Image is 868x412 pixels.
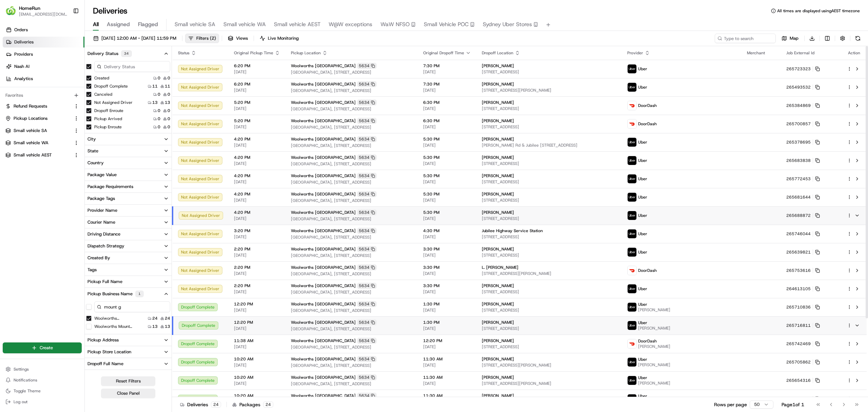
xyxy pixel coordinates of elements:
[3,61,84,72] a: Nash AI
[423,124,471,130] span: [DATE]
[423,106,471,111] span: [DATE]
[786,304,811,310] span: 265710836
[638,158,647,163] span: Uber
[234,173,280,179] span: 4:20 PM
[482,179,616,185] span: [STREET_ADDRESS]
[423,210,471,215] span: 5:30 PM
[786,378,820,383] button: 265654316
[638,176,647,182] span: Uber
[628,101,636,110] img: doordash_logo_v2.png
[158,116,160,121] span: 0
[786,359,811,365] span: 265705862
[14,367,29,372] span: Settings
[5,128,71,134] a: Small vehicle SA
[236,35,248,41] span: Views
[87,373,134,379] div: Dropoff Business Name
[786,268,811,273] span: 265753616
[291,88,412,93] span: [GEOGRAPHIC_DATA], [STREET_ADDRESS]
[19,12,67,17] button: [EMAIL_ADDRESS][DOMAIN_NAME]
[234,210,280,215] span: 4:20 PM
[158,124,160,130] span: 0
[482,88,616,93] span: [STREET_ADDRESS][PERSON_NAME]
[94,92,112,97] label: Canceled
[786,176,811,182] span: 265772453
[85,181,172,192] button: Package Requirements
[482,100,514,105] span: [PERSON_NAME]
[291,106,412,112] span: [GEOGRAPHIC_DATA], [STREET_ADDRESS]
[167,108,170,113] span: 0
[628,174,636,183] img: uber-new-logo.jpeg
[638,121,657,127] span: DoorDash
[3,37,84,48] a: Deliveries
[628,339,636,348] img: doordash_logo_v2.png
[14,76,33,82] span: Analytics
[291,161,412,167] span: [GEOGRAPHIC_DATA], [STREET_ADDRESS]
[291,70,412,75] span: [GEOGRAPHIC_DATA], [STREET_ADDRESS]
[3,364,82,374] button: Settings
[274,20,320,29] span: Small vehicle AEST
[291,191,356,197] span: Woolworths [GEOGRAPHIC_DATA]
[482,210,514,215] span: [PERSON_NAME]
[482,228,543,233] span: Jubilee Highway Service Station
[482,124,616,130] span: [STREET_ADDRESS]
[482,50,513,56] span: Dropoff Location
[87,349,131,355] div: Pickup Store Location
[234,63,280,69] span: 6:20 PM
[482,63,514,69] span: [PERSON_NAME]
[423,179,471,185] span: [DATE]
[14,115,47,121] span: Pickup Locations
[85,240,172,252] button: Dispatch Strategy
[40,345,53,351] span: Create
[87,184,133,190] div: Package Requirements
[135,291,144,297] div: 1
[234,88,280,93] span: [DATE]
[482,198,616,203] span: [STREET_ADDRESS]
[234,198,280,203] span: [DATE]
[3,113,82,124] button: Pickup Locations
[14,103,47,109] span: Refund Requests
[3,375,82,385] button: Notifications
[357,228,377,234] div: 5634
[357,209,377,216] div: 5634
[234,143,280,148] span: [DATE]
[158,75,160,81] span: 0
[628,321,636,330] img: uber-new-logo.jpeg
[234,216,280,221] span: [DATE]
[853,34,863,43] button: Refresh
[234,191,280,197] span: 4:20 PM
[423,118,471,124] span: 6:30 PM
[715,34,776,43] input: Type to search
[786,286,820,292] button: 264613105
[628,284,636,293] img: uber-new-logo.jpeg
[423,228,471,233] span: 4:30 PM
[101,389,155,398] button: Close Panel
[786,85,820,90] button: 265493532
[786,66,820,72] button: 265723323
[14,152,52,158] span: Small vehicle AEST
[196,35,216,41] span: Filters
[85,288,172,300] button: Pickup Business Name1
[786,103,820,108] button: 265384869
[628,211,636,220] img: uber-new-logo.jpeg
[268,35,299,41] span: Live Monitoring
[14,39,34,45] span: Deliveries
[627,50,643,56] span: Provider
[87,255,110,261] div: Created By
[3,397,82,407] button: Log out
[234,124,280,130] span: [DATE]
[210,35,216,41] span: ( 2 )
[357,63,377,69] div: 5634
[786,341,811,347] span: 265742469
[87,267,97,273] div: Tags
[628,156,636,165] img: uber-new-logo.jpeg
[14,377,37,383] span: Notifications
[85,48,172,60] button: Delivery Status34
[185,34,219,43] button: Filters(2)
[786,396,820,401] button: 265591943
[257,34,302,43] button: Live Monitoring
[158,92,160,97] span: 0
[423,63,471,69] span: 7:30 PM
[14,128,47,134] span: Small vehicle SA
[94,100,133,105] label: Not Assigned Driver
